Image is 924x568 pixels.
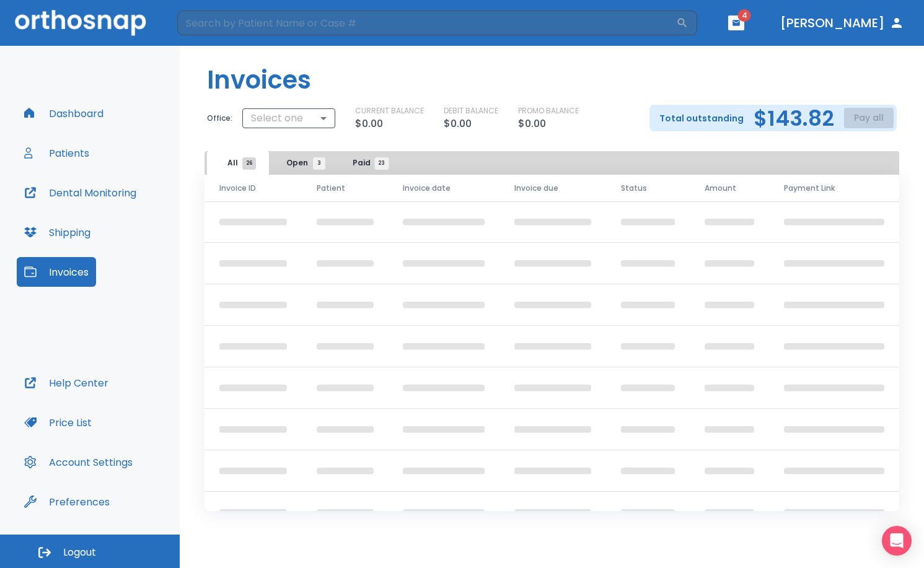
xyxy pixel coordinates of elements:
[17,178,144,208] button: Dental Monitoring
[738,9,751,22] span: 4
[207,61,311,98] h1: Invoices
[207,151,400,175] div: tabs
[219,183,256,194] span: Invoice ID
[242,106,335,131] div: Select one
[313,157,325,170] span: 3
[621,183,647,194] span: Status
[659,111,744,126] p: Total outstanding
[775,12,909,34] button: [PERSON_NAME]
[17,447,140,477] button: Account Settings
[17,257,96,287] button: Invoices
[17,487,117,517] button: Preferences
[355,105,424,116] p: CURRENT BALANCE
[353,157,382,168] span: Paid
[355,116,383,131] p: $0.00
[15,10,146,35] img: Orthosnap
[17,217,98,247] button: Shipping
[514,183,558,194] span: Invoice due
[882,526,912,556] div: Open Intercom Messenger
[177,11,676,35] input: Search by Patient Name or Case #
[17,368,116,398] button: Help Center
[17,98,111,128] button: Dashboard
[17,138,97,168] button: Patients
[754,109,834,128] h2: $143.82
[518,105,579,116] p: PROMO BALANCE
[286,157,319,168] span: Open
[444,105,498,116] p: DEBIT BALANCE
[444,116,472,131] p: $0.00
[242,157,256,170] span: 26
[784,183,835,194] span: Payment Link
[63,546,96,559] span: Logout
[403,183,451,194] span: Invoice date
[374,157,389,170] span: 23
[518,116,546,131] p: $0.00
[705,183,736,194] span: Amount
[317,183,345,194] span: Patient
[227,157,249,168] span: All
[207,113,232,124] p: Office:
[17,408,99,437] button: Price List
